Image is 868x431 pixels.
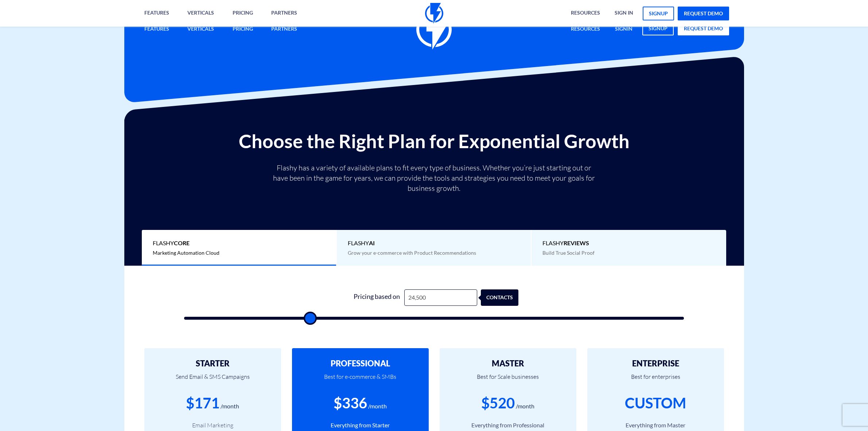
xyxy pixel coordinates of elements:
[565,22,606,37] a: Resources
[155,368,270,393] p: Send Email & SMS Campaigns
[153,250,219,256] span: Marketing Automation Cloud
[227,22,258,37] a: Pricing
[598,359,713,368] h2: ENTERPRISE
[451,359,565,368] h2: MASTER
[303,359,418,368] h2: PROFESSIONAL
[182,22,219,37] a: Verticals
[625,393,686,413] div: CUSTOM
[642,22,674,35] a: signup
[485,289,522,306] div: contacts
[270,163,598,193] p: Flashy has a variety of available plans to fit every type of business. Whether you’re just starti...
[139,22,175,37] a: Features
[174,239,190,246] b: Core
[186,393,219,413] div: $171
[334,393,367,413] div: $336
[155,421,270,430] li: Email Marketing
[368,402,387,411] div: /month
[542,239,715,247] span: Flashy
[542,250,595,256] span: Build True Social Proof
[348,239,520,247] span: Flashy
[564,239,589,246] b: REVIEWS
[516,402,534,411] div: /month
[369,239,375,246] b: AI
[350,289,404,306] div: Pricing based on
[155,359,270,368] h2: STARTER
[348,250,476,256] span: Grow your e-commerce with Product Recommendations
[130,131,739,151] h2: Choose the Right Plan for Exponential Growth
[451,368,565,393] p: Best for Scale businesses
[643,7,674,20] a: signup
[598,368,713,393] p: Best for enterprises
[221,402,239,411] div: /month
[678,22,729,35] a: request demo
[598,421,713,430] li: Everything from Master
[610,22,638,37] a: signin
[481,393,515,413] div: $520
[153,239,325,247] span: Flashy
[678,7,729,20] a: request demo
[266,22,303,37] a: Partners
[451,421,565,430] li: Everything from Professional
[303,421,418,430] li: Everything from Starter
[303,368,418,393] p: Best for e-commerce & SMBs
